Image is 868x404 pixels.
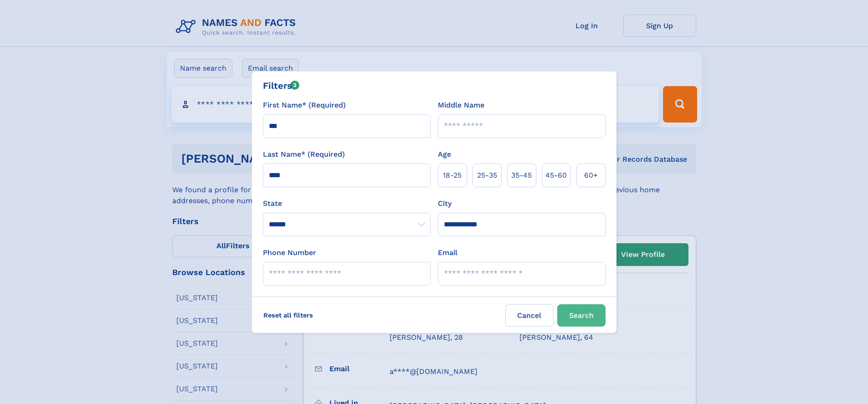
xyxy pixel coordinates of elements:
span: 45‑60 [545,170,567,181]
label: State [263,198,431,209]
span: 60+ [584,170,598,181]
div: Filters [263,79,300,92]
label: First Name* (Required) [263,100,346,111]
label: Email [438,247,457,258]
label: Cancel [505,304,554,327]
button: Search [557,304,606,327]
label: Reset all filters [257,304,319,326]
label: Age [438,149,451,160]
label: Last Name* (Required) [263,149,345,160]
label: Phone Number [263,247,316,258]
span: 35‑45 [511,170,532,181]
span: 18‑25 [443,170,462,181]
label: Middle Name [438,100,484,111]
span: 25‑35 [477,170,497,181]
label: City [438,198,452,209]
